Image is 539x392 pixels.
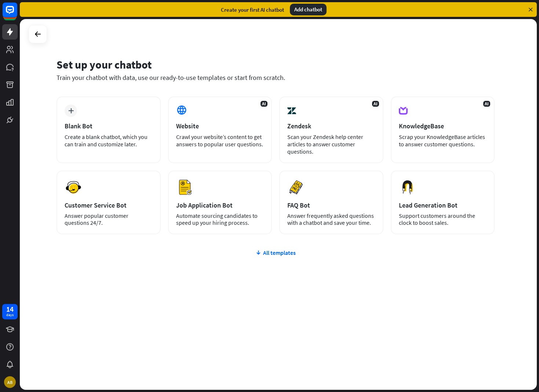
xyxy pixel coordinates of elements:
[372,101,379,107] span: AI
[399,212,487,226] div: Support customers around the clock to boost sales.
[57,249,495,256] div: All templates
[4,376,16,388] div: AB
[287,212,375,226] div: Answer frequently asked questions with a chatbot and save your time.
[176,122,264,130] div: Website
[57,73,495,82] div: Train your chatbot with data, use our ready-to-use templates or start from scratch.
[57,58,495,72] div: Set up your chatbot
[176,133,264,148] div: Crawl your website’s content to get answers to popular user questions.
[483,101,490,107] span: AI
[65,133,153,148] div: Create a blank chatbot, which you can train and customize later.
[6,312,14,318] div: days
[176,212,264,226] div: Automate sourcing candidates to speed up your hiring process.
[68,108,74,113] i: plus
[6,306,14,312] div: 14
[290,4,327,15] div: Add chatbot
[176,201,264,209] div: Job Application Bot
[287,122,375,130] div: Zendesk
[287,201,375,209] div: FAQ Bot
[287,133,375,155] div: Scan your Zendesk help center articles to answer customer questions.
[261,101,267,107] span: AI
[399,133,487,148] div: Scrap your KnowledgeBase articles to answer customer questions.
[65,201,153,209] div: Customer Service Bot
[399,122,487,130] div: KnowledgeBase
[221,6,284,13] div: Create your first AI chatbot
[6,3,28,25] button: Open LiveChat chat widget
[65,122,153,130] div: Blank Bot
[65,212,153,226] div: Answer popular customer questions 24/7.
[399,201,487,209] div: Lead Generation Bot
[2,304,18,319] a: 14 days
